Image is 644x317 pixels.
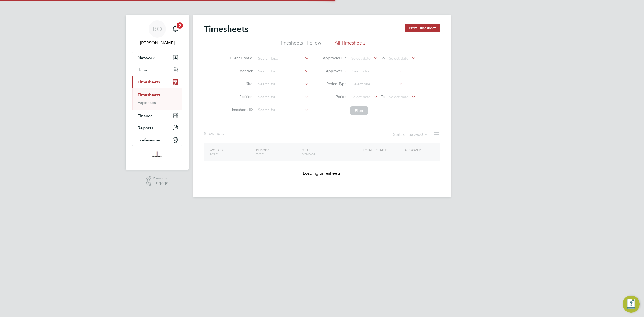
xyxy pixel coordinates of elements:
a: Timesheets [138,92,160,97]
input: Search for... [256,81,309,88]
span: Engage [153,181,169,185]
label: Site [228,81,253,86]
span: ... [221,131,224,136]
input: Search for... [256,68,309,75]
button: Finance [132,110,182,122]
span: RO [153,25,162,32]
li: Timesheets I Follow [279,40,321,49]
label: Vendor [228,68,253,73]
label: Client Config [228,56,253,60]
label: Approved On [323,56,347,60]
span: Ryan O'Donnell [132,40,182,46]
input: Select one [350,81,403,88]
input: Search for... [256,55,309,62]
span: 0 [420,132,423,137]
input: Search for... [256,93,309,101]
span: Select date [351,56,371,61]
label: Period [323,94,347,99]
button: Engage Resource Center [623,296,640,313]
span: Select date [389,56,408,61]
span: Select date [351,94,371,99]
a: Expenses [138,100,156,105]
label: Position [228,94,253,99]
button: New Timesheet [405,24,440,32]
div: Showing [204,131,225,137]
button: Reports [132,122,182,134]
input: Search for... [350,68,403,75]
span: To [379,93,386,100]
button: Network [132,52,182,64]
label: Approver [318,68,342,74]
label: Saved [409,132,428,137]
span: Select date [389,94,408,99]
span: Finance [138,113,153,118]
a: 5 [170,20,181,38]
button: Jobs [132,64,182,76]
span: Preferences [138,137,161,143]
span: Jobs [138,67,147,72]
input: Search for... [256,106,309,114]
button: Filter [350,106,368,115]
img: madigangill-logo-retina.png [151,151,163,160]
button: Timesheets [132,76,182,88]
h2: Timesheets [204,24,248,34]
span: Timesheets [138,79,160,85]
a: RO[PERSON_NAME] [132,20,182,46]
span: 5 [177,22,183,29]
a: Powered byEngage [146,176,169,186]
div: Timesheets [132,88,182,110]
span: Reports [138,125,153,130]
span: Network [138,55,155,60]
label: Period Type [323,81,347,86]
button: Preferences [132,134,182,146]
span: To [379,54,386,61]
nav: Main navigation [126,15,189,170]
div: Status [393,131,429,139]
span: Powered by [153,176,169,181]
a: Go to home page [132,151,182,160]
li: All Timesheets [335,40,366,49]
label: Timesheet ID [228,107,253,112]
